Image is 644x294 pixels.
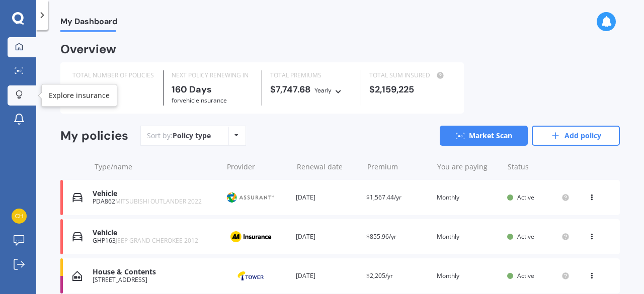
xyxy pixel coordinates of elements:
[369,70,452,80] div: TOTAL SUM INSURED
[72,232,83,242] img: Vehicle
[60,44,116,54] div: Overview
[173,131,211,141] div: Policy type
[72,271,82,281] img: House & Contents
[296,192,358,203] div: [DATE]
[93,276,217,283] div: [STREET_ADDRESS]
[115,197,202,206] span: MITSUBISHI OUTLANDER 2022
[532,126,620,146] a: Add policy
[225,188,276,207] img: Protecta
[270,84,353,95] div: $7,747.68
[172,96,227,105] span: for Vehicle insurance
[93,268,217,276] div: House & Contents
[116,236,198,245] span: JEEP GRAND CHEROKEE 2012
[437,271,499,281] div: Monthly
[225,266,276,285] img: Tower
[314,85,332,95] div: Yearly
[437,162,499,172] div: You are paying
[517,193,534,202] span: Active
[440,126,528,146] a: Market Scan
[172,70,254,80] div: NEXT POLICY RENEWING IN
[225,227,276,246] img: AA
[93,189,217,198] div: Vehicle
[60,129,128,143] div: My policies
[49,90,110,101] div: Explore insurance
[366,232,396,241] span: $855.96/yr
[72,70,155,80] div: TOTAL NUMBER OF POLICIES
[517,232,534,241] span: Active
[296,232,358,242] div: [DATE]
[508,162,570,172] div: Status
[95,162,219,172] div: Type/name
[147,131,211,141] div: Sort by:
[93,229,217,237] div: Vehicle
[93,237,217,244] div: GHP163
[297,162,359,172] div: Renewal date
[369,84,452,94] div: $2,159,225
[72,192,83,203] img: Vehicle
[366,271,393,280] span: $2,205/yr
[270,70,353,80] div: TOTAL PREMIUMS
[366,193,401,202] span: $1,567.44/yr
[517,271,534,280] span: Active
[296,271,358,281] div: [DATE]
[227,162,289,172] div: Provider
[93,198,217,205] div: PDA862
[12,209,27,224] img: c7ba78e7fc281f625b8dbc04c08eecd0
[172,83,212,95] b: 160 Days
[437,192,499,203] div: Monthly
[60,17,117,30] span: My Dashboard
[437,232,499,242] div: Monthly
[367,162,429,172] div: Premium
